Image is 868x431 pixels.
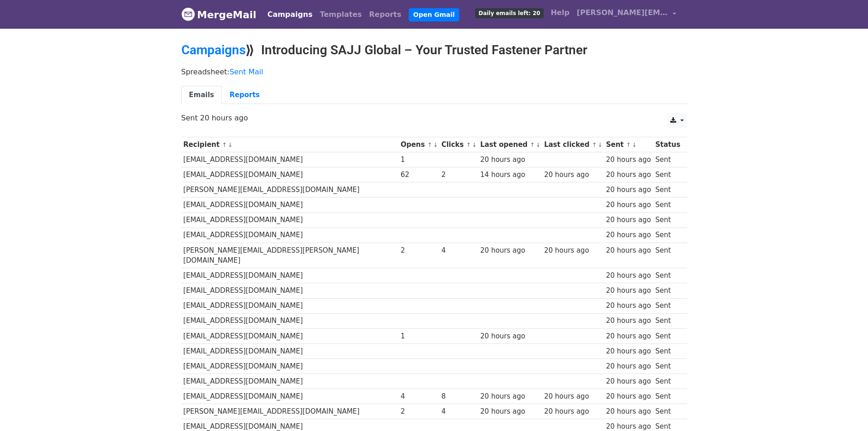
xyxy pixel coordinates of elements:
td: [EMAIL_ADDRESS][DOMAIN_NAME] [181,213,399,228]
div: 20 hours ago [480,391,539,402]
p: Spreadsheet: [181,67,687,77]
td: Sent [653,404,682,419]
div: 20 hours ago [606,215,651,225]
td: [EMAIL_ADDRESS][DOMAIN_NAME] [181,343,399,358]
td: Sent [653,152,682,167]
a: Emails [181,86,222,104]
span: [PERSON_NAME][EMAIL_ADDRESS][DOMAIN_NAME] [577,7,668,18]
div: 20 hours ago [544,391,601,402]
td: Sent [653,197,682,213]
div: 2 [401,406,437,417]
div: 4 [442,245,476,256]
th: Status [653,137,682,152]
a: Daily emails left: 20 [472,4,547,22]
td: [EMAIL_ADDRESS][DOMAIN_NAME] [181,228,399,243]
a: ↓ [472,141,477,148]
a: Templates [316,5,365,24]
td: Sent [653,374,682,389]
div: 20 hours ago [606,316,651,326]
th: Last clicked [542,137,604,152]
a: Reports [222,86,267,104]
a: ↑ [626,141,631,148]
th: Clicks [439,137,478,152]
td: [EMAIL_ADDRESS][DOMAIN_NAME] [181,374,399,389]
a: ↑ [222,141,227,148]
th: Last opened [478,137,542,152]
a: ↑ [427,141,432,148]
th: Opens [398,137,439,152]
div: 8 [442,391,476,402]
div: 20 hours ago [480,245,539,256]
td: Sent [653,389,682,404]
td: Sent [653,313,682,328]
div: 20 hours ago [606,376,651,387]
div: 20 hours ago [480,155,539,165]
div: 20 hours ago [606,155,651,165]
a: [PERSON_NAME][EMAIL_ADDRESS][DOMAIN_NAME] [573,4,680,25]
h2: ⟫ Introducing SAJJ Global – Your Trusted Fastener Partner [181,42,687,58]
td: [EMAIL_ADDRESS][DOMAIN_NAME] [181,283,399,298]
td: [EMAIL_ADDRESS][DOMAIN_NAME] [181,152,399,167]
th: Sent [604,137,653,152]
img: MergeMail logo [181,7,195,21]
td: Sent [653,343,682,358]
td: [EMAIL_ADDRESS][DOMAIN_NAME] [181,313,399,328]
a: Campaigns [181,42,246,57]
td: [EMAIL_ADDRESS][DOMAIN_NAME] [181,167,399,182]
td: [EMAIL_ADDRESS][DOMAIN_NAME] [181,328,399,343]
a: ↓ [632,141,637,148]
div: 20 hours ago [544,170,601,180]
a: Help [547,4,573,22]
div: 20 hours ago [606,406,651,417]
td: Sent [653,243,682,268]
a: ↓ [598,141,603,148]
td: Sent [653,268,682,283]
div: 62 [401,170,437,180]
td: Sent [653,228,682,243]
div: 1 [401,331,437,342]
div: 20 hours ago [606,185,651,195]
a: Open Gmail [409,8,459,21]
td: [EMAIL_ADDRESS][DOMAIN_NAME] [181,197,399,213]
div: 20 hours ago [606,286,651,296]
div: 1 [401,155,437,165]
div: 14 hours ago [480,170,539,180]
div: 20 hours ago [480,331,539,342]
a: ↑ [466,141,471,148]
a: ↓ [228,141,233,148]
div: 20 hours ago [606,301,651,311]
td: [PERSON_NAME][EMAIL_ADDRESS][DOMAIN_NAME] [181,404,399,419]
div: 20 hours ago [606,361,651,372]
th: Recipient [181,137,399,152]
a: Reports [365,5,405,24]
p: Sent 20 hours ago [181,113,687,123]
a: ↑ [592,141,597,148]
td: Sent [653,298,682,313]
span: Daily emails left: 20 [475,8,543,18]
td: Sent [653,182,682,197]
div: 20 hours ago [606,230,651,240]
div: 20 hours ago [606,245,651,256]
div: 20 hours ago [606,170,651,180]
div: 20 hours ago [480,406,539,417]
td: [EMAIL_ADDRESS][DOMAIN_NAME] [181,298,399,313]
td: [PERSON_NAME][EMAIL_ADDRESS][PERSON_NAME][DOMAIN_NAME] [181,243,399,268]
a: MergeMail [181,5,257,24]
a: ↑ [530,141,535,148]
div: 4 [401,391,437,402]
td: Sent [653,358,682,374]
td: [PERSON_NAME][EMAIL_ADDRESS][DOMAIN_NAME] [181,182,399,197]
a: ↓ [433,141,438,148]
a: ↓ [536,141,541,148]
td: [EMAIL_ADDRESS][DOMAIN_NAME] [181,389,399,404]
div: 20 hours ago [544,245,601,256]
td: [EMAIL_ADDRESS][DOMAIN_NAME] [181,358,399,374]
td: Sent [653,167,682,182]
div: 20 hours ago [606,331,651,342]
a: Campaigns [264,5,316,24]
div: 2 [442,170,476,180]
div: 20 hours ago [606,391,651,402]
td: Sent [653,213,682,228]
div: 20 hours ago [544,406,601,417]
td: Sent [653,283,682,298]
